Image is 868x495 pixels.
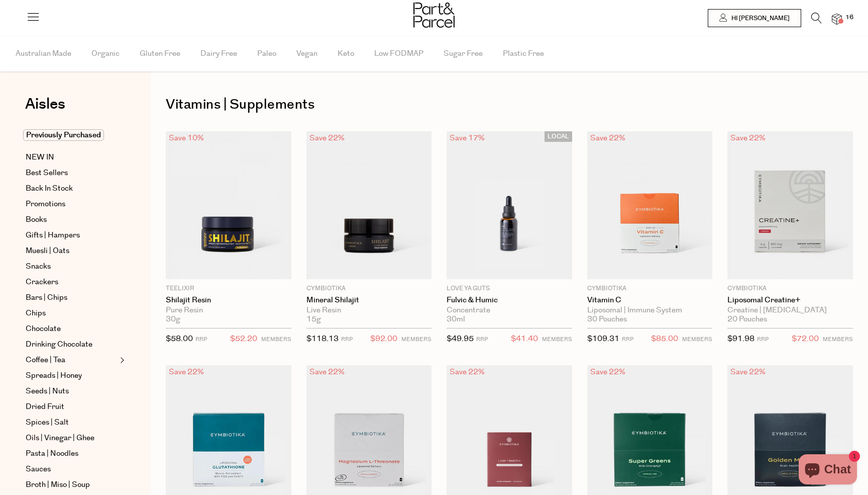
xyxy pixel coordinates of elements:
[651,333,678,346] span: $85.00
[26,245,69,257] span: Muesli | Oats
[447,284,572,293] p: Love Ya Guts
[306,315,321,324] span: 15g
[26,339,117,351] a: Drinking Chocolate
[757,336,769,343] small: RRP
[727,131,769,145] div: Save 22%
[26,385,69,397] span: Seeds | Nuts
[25,97,65,122] a: Aisles
[166,93,853,116] h1: Vitamins | Supplements
[166,334,193,344] span: $58.00
[306,306,432,315] div: Live Resin
[823,336,853,343] small: MEMBERS
[843,13,856,22] span: 16
[708,9,801,27] a: Hi [PERSON_NAME]
[729,14,790,23] span: Hi [PERSON_NAME]
[587,306,713,315] div: Liposomal | Immune System
[26,129,117,141] a: Previously Purchased
[25,93,65,115] span: Aisles
[26,479,117,491] a: Broth | Miso | Soup
[261,336,291,343] small: MEMBERS
[257,36,276,71] span: Paleo
[26,183,73,195] span: Back In Stock
[166,296,291,305] a: Shilajit Resin
[26,448,117,460] a: Pasta | Noodles
[26,214,117,226] a: Books
[26,448,78,460] span: Pasta | Noodles
[727,306,853,315] div: Creatine | [MEDICAL_DATA]
[200,36,237,71] span: Dairy Free
[306,131,432,280] img: Mineral Shilajit
[26,370,117,382] a: Spreads | Honey
[26,339,92,351] span: Drinking Chocolate
[26,167,68,179] span: Best Sellers
[413,3,455,28] img: Part&Parcel
[727,365,769,379] div: Save 22%
[26,463,117,475] a: Sauces
[587,315,627,324] span: 30 Pouches
[542,336,572,343] small: MEMBERS
[26,261,117,273] a: Snacks
[26,198,65,210] span: Promotions
[545,131,572,142] span: LOCAL
[796,454,860,487] inbox-online-store-chat: Shopify online store chat
[166,284,291,293] p: Teelixir
[26,292,67,304] span: Bars | Chips
[26,229,117,241] a: Gifts | Hampers
[447,334,474,344] span: $49.95
[166,365,207,379] div: Save 22%
[587,131,628,145] div: Save 22%
[447,306,572,315] div: Concentrate
[166,306,291,315] div: Pure Resin
[296,36,317,71] span: Vegan
[26,167,117,179] a: Best Sellers
[306,131,348,145] div: Save 22%
[26,385,117,397] a: Seeds | Nuts
[26,151,117,163] a: NEW IN
[26,307,117,319] a: Chips
[26,417,117,429] a: Spices | Salt
[26,417,69,429] span: Spices | Salt
[792,333,819,346] span: $72.00
[26,183,117,195] a: Back In Stock
[503,36,544,71] span: Plastic Free
[91,36,120,71] span: Organic
[140,36,180,71] span: Gluten Free
[306,284,432,293] p: Cymbiotika
[26,370,82,382] span: Spreads | Honey
[341,336,353,343] small: RRP
[26,432,117,444] a: Oils | Vinegar | Ghee
[26,354,65,366] span: Coffee | Tea
[26,323,61,335] span: Chocolate
[26,323,117,335] a: Chocolate
[374,36,423,71] span: Low FODMAP
[26,401,64,413] span: Dried Fruit
[727,284,853,293] p: Cymbiotika
[26,354,117,366] a: Coffee | Tea
[166,131,291,280] img: Shilajit Resin
[447,131,572,280] img: Fulvic & Humic
[447,315,465,324] span: 30ml
[511,333,538,346] span: $41.40
[26,214,47,226] span: Books
[118,354,125,366] button: Expand/Collapse Coffee | Tea
[26,463,51,475] span: Sauces
[26,479,90,491] span: Broth | Miso | Soup
[26,276,58,288] span: Crackers
[587,296,713,305] a: Vitamin C
[401,336,431,343] small: MEMBERS
[447,296,572,305] a: Fulvic & Humic
[26,401,117,413] a: Dried Fruit
[587,365,628,379] div: Save 22%
[447,365,488,379] div: Save 22%
[727,131,853,280] img: Liposomal Creatine+
[26,261,51,273] span: Snacks
[26,198,117,210] a: Promotions
[727,315,767,324] span: 20 Pouches
[587,131,713,280] img: Vitamin C
[370,333,397,346] span: $92.00
[23,129,104,141] span: Previously Purchased
[195,336,207,343] small: RRP
[16,36,71,71] span: Australian Made
[26,276,117,288] a: Crackers
[26,292,117,304] a: Bars | Chips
